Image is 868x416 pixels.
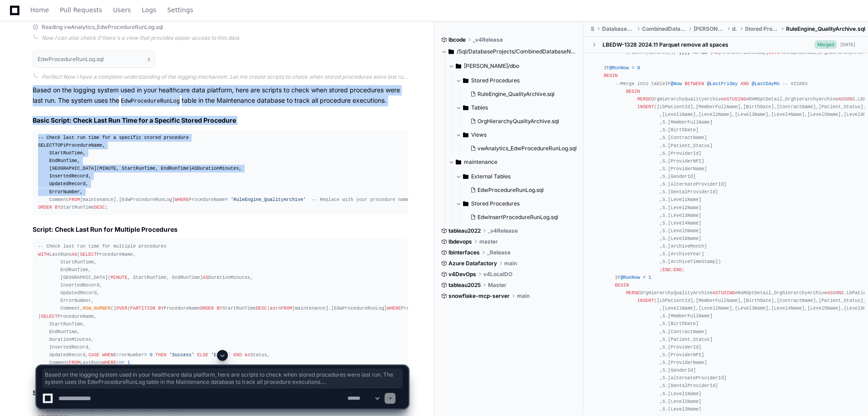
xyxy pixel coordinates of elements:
[504,260,517,267] span: main
[603,41,728,48] div: LBEDW-1328 2024.11 Parquet remove all spaces
[33,85,408,106] p: Based on the logging system used in your healthcare data platform, here are scripts to check when...
[464,158,497,166] span: maintenance
[463,102,468,113] svg: Directory
[130,306,155,311] span: PARTITION
[467,184,577,196] button: EdwProcedureRunLog.sql
[33,51,155,68] button: EdwProcedureRunLog.sql3
[463,171,468,182] svg: Directory
[113,7,131,13] span: Users
[80,252,96,257] span: SELECT
[60,7,102,13] span: Pull Requests
[467,142,577,155] button: vwAnalytics_EdwProcedureRunLog.sql
[203,275,208,280] span: AS
[456,73,582,88] button: Stored Procedures
[38,244,166,249] span: -- Check last run time for multiple procedures
[38,135,189,140] span: -- Check last run time for a specific stored procedure
[83,306,111,311] span: ROW_NUMBER
[100,166,116,171] span: MINUTE
[724,96,729,102] span: AS
[119,97,182,105] code: EdwProcedureRunLog
[463,129,468,140] svg: Directory
[835,290,841,296] span: ON
[473,36,503,43] span: _v4Release
[637,96,651,102] span: MERGE
[448,292,510,300] span: snowflake-mcp-server
[488,227,518,234] span: _v4Release
[38,205,52,210] span: ORDER
[30,7,49,13] span: Home
[147,56,150,63] span: 3
[456,196,582,211] button: Stored Procedures
[467,88,577,100] button: RuleEngine_QualityArchive.sql
[642,25,686,33] span: CombinedDatabaseNew
[732,25,737,33] span: dbo
[63,143,66,148] span: 1
[671,81,682,86] span: @Now
[685,81,704,86] span: BETWEEN
[626,89,640,94] span: BEGIN
[487,249,511,256] span: _Release
[463,75,468,86] svg: Directory
[38,252,49,257] span: WITH
[713,290,718,296] span: AS
[674,267,682,273] span: END
[111,275,127,280] span: MINUTE
[477,145,577,152] span: vwAnalytics_EdwProcedureRunLog.sql
[448,238,472,245] span: lbdevops
[732,96,746,102] span: USING
[471,173,511,180] span: External Tables
[847,96,852,102] span: ON
[604,73,618,78] span: BEGIN
[69,197,80,202] span: FROM
[609,65,629,71] span: @RunNow
[448,282,481,289] span: tableau2025
[158,306,164,311] span: BY
[721,290,735,296] span: USING
[648,275,651,280] span: 1
[477,214,558,221] span: EdwInsertProcedureRunLog.sql
[167,7,193,13] span: Settings
[741,81,749,86] span: AND
[45,371,400,386] span: Based on the logging system used in your healthcare data platform, here are scripts to check when...
[467,211,577,224] button: EdwInsertProcedureRunLog.sql
[707,81,738,86] span: @LastFriday
[225,197,228,202] span: =
[815,40,837,49] span: Merged
[483,271,512,278] span: v4LocalDO
[448,249,480,256] span: lbinterfaces
[694,25,725,33] span: [PERSON_NAME]
[448,227,481,234] span: tableau2022
[615,81,665,86] span: --Merge into table
[270,306,275,311] span: as
[448,260,497,267] span: Azure Datafactory
[42,34,408,42] div: Now I can also check if there's a view that provides easier access to this data.
[591,25,595,33] span: Sql
[477,186,544,194] span: EdwProcedureRunLog.sql
[456,100,582,115] button: Tables
[621,275,640,280] span: @RunNow
[752,81,780,86] span: @LastDayMo
[42,24,163,31] span: Reading vwAnalytics_EdwProcedureRunLog.sql
[457,48,577,55] span: /Sql/DatabaseProjects/CombinedDatabaseNew
[33,225,408,234] h2: Script: Check Last Run for Multiple Procedures
[786,25,865,33] span: RuleEngine_QualityArchive.sql
[827,290,833,296] span: AS
[142,7,156,13] span: Logs
[517,292,530,300] span: main
[602,25,635,33] span: DatabaseProjects
[231,197,306,202] span: 'RuleEngine_QualityArchive'
[38,57,104,62] h1: EdwProcedureRunLog.sql
[448,36,466,43] span: lbcode
[615,282,629,288] span: BEGIN
[782,81,807,86] span: -- #21683
[840,41,855,48] div: [DATE]
[456,128,582,142] button: Views
[456,169,582,184] button: External Tables
[175,197,189,202] span: WHERE
[33,116,408,125] h2: Basic Script: Check Last Run Time for a Specific Stored Procedure
[448,271,476,278] span: v4DevOps
[471,200,520,207] span: Stored Procedures
[477,91,555,98] span: RuleEngine_QualityArchive.sql
[441,44,577,59] button: /Sql/DatabaseProjects/CombinedDatabaseNew
[471,131,487,139] span: Views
